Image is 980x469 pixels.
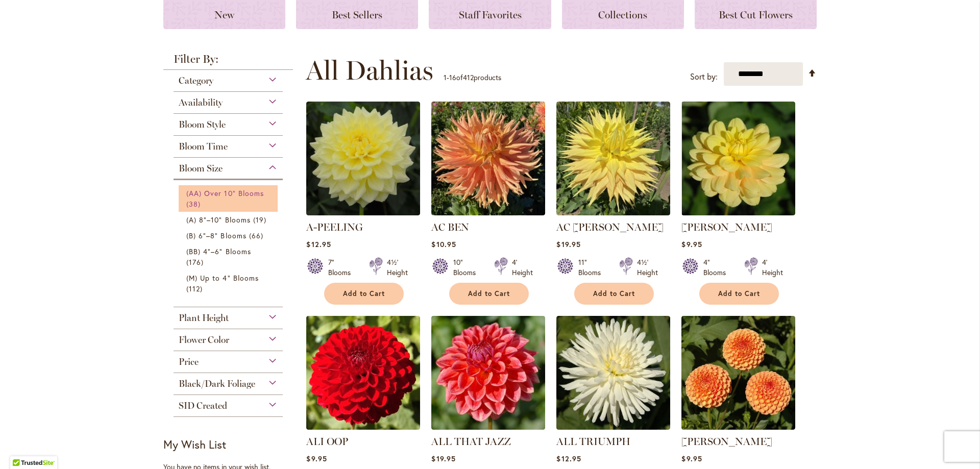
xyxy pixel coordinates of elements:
[556,435,630,448] a: ALL TRIUMPH
[598,9,647,21] span: Collections
[690,67,718,86] label: Sort by:
[306,454,327,463] span: $9.95
[179,97,223,108] span: Availability
[556,221,664,233] a: AC [PERSON_NAME]
[468,289,510,298] span: Add to Cart
[8,433,36,461] iframe: Launch Accessibility Center
[179,119,226,130] span: Bloom Style
[431,221,469,233] a: AC BEN
[249,230,266,241] span: 66
[718,289,760,298] span: Add to Cart
[453,257,482,278] div: 10" Blooms
[593,289,635,298] span: Add to Cart
[328,257,357,278] div: 7" Blooms
[253,214,269,225] span: 19
[306,316,420,430] img: ALI OOP
[186,188,273,209] a: (AA) Over 10" Blooms 38
[387,257,408,278] div: 4½' Height
[186,283,205,294] span: 112
[719,9,793,21] span: Best Cut Flowers
[179,356,199,367] span: Price
[431,102,545,215] img: AC BEN
[324,283,404,305] button: Add to Cart
[681,239,702,249] span: $9.95
[179,163,223,174] span: Bloom Size
[681,454,702,463] span: $9.95
[431,435,511,448] a: ALL THAT JAZZ
[556,454,581,463] span: $12.95
[306,435,348,448] a: ALI OOP
[214,9,234,21] span: New
[431,239,456,249] span: $10.95
[343,289,385,298] span: Add to Cart
[431,316,545,430] img: ALL THAT JAZZ
[306,239,331,249] span: $12.95
[332,9,382,21] span: Best Sellers
[431,422,545,432] a: ALL THAT JAZZ
[681,316,795,430] img: AMBER QUEEN
[306,102,420,215] img: A-Peeling
[681,435,772,448] a: [PERSON_NAME]
[449,72,456,82] span: 16
[186,246,251,256] span: (BB) 4"–6" Blooms
[186,188,264,198] span: (AA) Over 10" Blooms
[163,54,293,70] strong: Filter By:
[556,102,670,215] img: AC Jeri
[556,422,670,432] a: ALL TRIUMPH
[681,422,795,432] a: AMBER QUEEN
[449,283,529,305] button: Add to Cart
[186,214,273,225] a: (A) 8"–10" Blooms 19
[306,208,420,217] a: A-Peeling
[512,257,533,278] div: 4' Height
[444,69,501,86] p: - of products
[186,273,273,294] a: (M) Up to 4" Blooms 112
[703,257,732,278] div: 4" Blooms
[186,231,247,240] span: (B) 6"–8" Blooms
[186,273,259,283] span: (M) Up to 4" Blooms
[186,215,251,225] span: (A) 8"–10" Blooms
[574,283,654,305] button: Add to Cart
[186,199,203,209] span: 38
[444,72,447,82] span: 1
[163,437,226,452] strong: My Wish List
[578,257,607,278] div: 11" Blooms
[699,283,779,305] button: Add to Cart
[556,239,580,249] span: $19.95
[306,221,363,233] a: A-PEELING
[637,257,658,278] div: 4½' Height
[186,257,206,267] span: 176
[681,221,772,233] a: [PERSON_NAME]
[179,334,229,345] span: Flower Color
[186,230,273,241] a: (B) 6"–8" Blooms 66
[179,312,229,324] span: Plant Height
[179,141,228,152] span: Bloom Time
[179,400,227,411] span: SID Created
[306,55,433,86] span: All Dahlias
[681,208,795,217] a: AHOY MATEY
[762,257,783,278] div: 4' Height
[431,208,545,217] a: AC BEN
[463,72,474,82] span: 412
[431,454,455,463] span: $19.95
[459,9,522,21] span: Staff Favorites
[306,422,420,432] a: ALI OOP
[556,208,670,217] a: AC Jeri
[681,102,795,215] img: AHOY MATEY
[179,378,255,389] span: Black/Dark Foliage
[556,316,670,430] img: ALL TRIUMPH
[179,75,213,86] span: Category
[186,246,273,267] a: (BB) 4"–6" Blooms 176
